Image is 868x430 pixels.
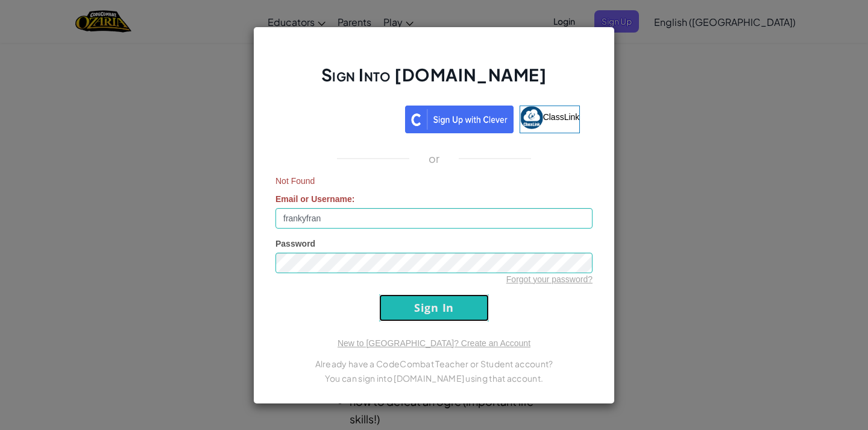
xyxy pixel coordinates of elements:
[506,274,593,284] a: Forgot your password?
[275,63,593,98] h2: Sign Into [DOMAIN_NAME]
[275,356,593,371] p: Already have a CodeCombat Teacher or Student account?
[543,112,580,121] span: ClassLink
[275,194,352,204] span: Email or Username
[520,106,543,129] img: classlink-logo-small.png
[275,175,593,187] span: Not Found
[275,193,355,205] label: :
[379,294,489,321] input: Sign In
[338,338,530,348] a: New to [GEOGRAPHIC_DATA]? Create an Account
[429,151,440,166] p: or
[282,104,405,131] iframe: Sign in with Google Button
[275,239,315,248] span: Password
[405,106,514,133] img: clever_sso_button@2x.png
[275,371,593,385] p: You can sign into [DOMAIN_NAME] using that account.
